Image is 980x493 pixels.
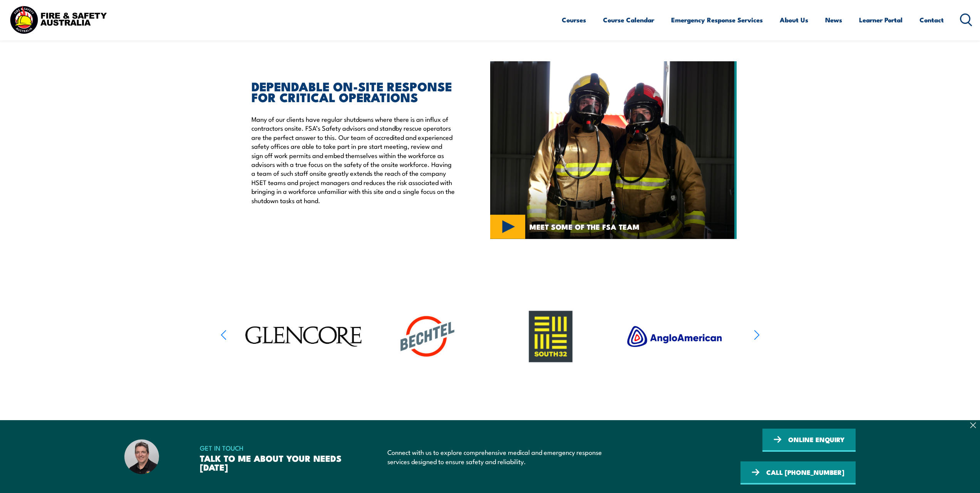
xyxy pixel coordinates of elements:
[251,81,455,102] h2: DEPENDABLE ON-SITE RESPONSE FOR CRITICAL OPERATIONS
[529,223,640,230] span: MEET SOME OF THE FSA TEAM
[825,10,842,30] a: News
[200,454,355,471] h3: TALK TO ME ABOUT YOUR NEEDS [DATE]
[389,305,466,368] img: Bechtel_Logo_RGB
[780,10,808,30] a: About Us
[562,10,586,30] a: Courses
[920,10,944,30] a: Contact
[243,296,365,377] img: Glencore-logo
[490,61,737,239] img: MERS VIDEO (4)
[859,10,903,30] a: Learner Portal
[512,308,589,365] img: SOUTH32 Logo
[762,429,856,452] a: ONLINE ENQUIRY
[671,10,763,30] a: Emergency Response Services
[124,439,159,474] img: Dave – Fire and Safety Australia
[603,10,654,30] a: Course Calendar
[251,114,455,205] p: Many of our clients have regular shutdowns where there is an influx of contractors onsite. FSA’s ...
[387,448,615,466] p: Connect with us to explore comprehensive medical and emergency response services designed to ensu...
[613,312,735,361] img: Anglo American Logo
[740,461,856,485] a: CALL [PHONE_NUMBER]
[200,442,355,454] span: GET IN TOUCH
